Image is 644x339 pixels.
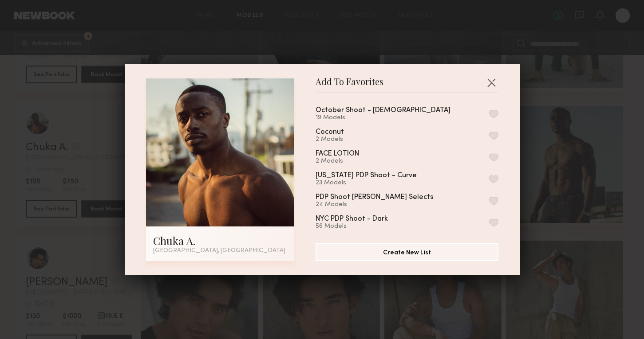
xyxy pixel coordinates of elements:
div: [GEOGRAPHIC_DATA], [GEOGRAPHIC_DATA] [153,248,287,254]
span: Add To Favorites [316,78,383,92]
div: PDP Shoot [PERSON_NAME] Selects [316,194,434,201]
div: FACE LOTION [316,150,359,158]
div: Chuka A. [153,234,287,248]
button: Create New List [316,243,498,261]
div: 56 Models [316,223,409,230]
div: 23 Models [316,179,438,187]
div: 2 Models [316,136,365,143]
div: [US_STATE] PDP Shoot - Curve [316,172,417,179]
div: 2 Models [316,158,380,165]
div: October Shoot - [DEMOGRAPHIC_DATA] [316,107,450,114]
div: 24 Models [316,201,455,208]
button: Close [484,75,498,90]
div: NYC PDP Shoot - Dark [316,215,388,223]
div: 19 Models [316,114,472,121]
div: Coconut [316,129,344,136]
